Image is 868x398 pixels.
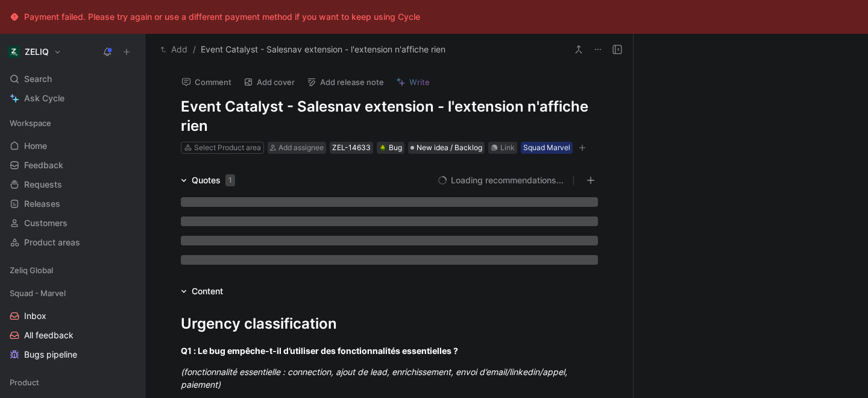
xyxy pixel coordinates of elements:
a: Inbox [5,307,140,325]
button: Add release note [301,74,389,90]
span: Inbox [24,310,46,322]
div: Zeliq Global [5,261,140,283]
div: Bug [379,142,402,154]
span: Event Catalyst - Salesnav extension - l'extension n'affiche rien [201,42,445,57]
a: Customers [5,214,140,232]
button: ZELIQZELIQ [5,43,64,60]
div: Quotes [192,173,235,188]
img: 🪲 [379,144,386,151]
a: Releases [5,195,140,213]
span: All feedback [24,329,74,341]
a: Bugs pipeline [5,346,140,364]
div: Quotes1 [176,173,240,188]
strong: Q1 : Le bug empêche-t-il d’utiliser des fonctionnalités essentielles ? [181,346,458,356]
div: Content [192,284,223,298]
em: (fonctionnalité essentielle : connection, ajout de lead, enrichissement, envoi d’email/linkedin/a... [181,367,570,390]
span: Customers [24,217,68,229]
div: Payment failed. Please try again or use a different payment method if you want to keep using Cycle [24,10,420,24]
span: Product areas [24,236,80,248]
a: Ask Cycle [5,89,140,107]
img: ZELIQ [8,46,20,58]
span: Home [24,140,47,152]
span: Feedback [24,159,63,171]
span: Bugs pipeline [24,349,77,361]
button: Loading recommendations... [438,173,564,188]
span: Workspace [10,117,51,129]
a: Requests [5,175,140,194]
span: Write [409,77,430,87]
button: Comment [176,74,237,90]
div: Squad - MarvelInboxAll feedbackBugs pipeline [5,284,140,364]
div: 1 [225,174,235,186]
div: Content [176,284,228,298]
div: Zeliq Global [5,261,140,279]
div: Link [500,142,515,154]
span: Search [24,72,52,86]
a: All feedback [5,326,140,344]
span: Requests [24,178,62,191]
div: New idea / Backlog [408,142,485,154]
span: Zeliq Global [10,264,53,276]
div: Search [5,70,140,88]
h1: Event Catalyst - Salesnav extension - l'extension n'affiche rien [181,97,598,136]
div: Squad - Marvel [5,284,140,302]
button: Add [157,42,190,57]
div: Squad Marvel [523,142,570,154]
div: Urgency classification [181,313,598,335]
span: / [193,42,196,57]
span: Product [10,376,39,388]
button: Add cover [238,74,300,90]
div: Workspace [5,114,140,132]
span: Releases [24,198,60,210]
h1: ZELIQ [25,46,49,57]
div: Select Product area [194,142,261,154]
span: Ask Cycle [24,91,64,106]
span: Add assignee [278,143,324,152]
span: New idea / Backlog [417,142,482,154]
button: Write [391,74,435,90]
div: ZEL-14633 [332,142,371,154]
a: Feedback [5,156,140,174]
a: Product areas [5,233,140,251]
a: Home [5,137,140,155]
span: Squad - Marvel [10,287,66,299]
div: 🪲Bug [377,142,404,154]
div: Product [5,373,140,391]
div: Product [5,373,140,395]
